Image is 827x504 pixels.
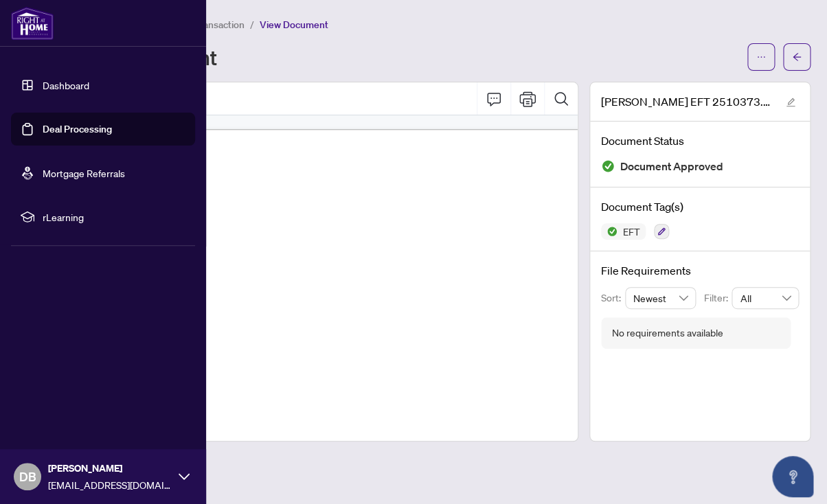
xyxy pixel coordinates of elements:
span: arrow-left [792,52,802,62]
h4: Document Tag(s) [601,198,799,215]
li: / [250,16,254,32]
span: Newest [633,288,688,308]
span: Document Approved [620,157,723,176]
p: Sort: [601,290,625,306]
h4: Document Status [601,133,799,149]
a: Dashboard [43,79,89,91]
span: [PERSON_NAME] EFT 2510373.pdf [601,93,773,110]
span: ellipsis [756,52,766,62]
span: View Document [260,19,328,31]
span: All [740,288,791,308]
a: Mortgage Referrals [43,167,125,179]
span: View Transaction [171,19,245,31]
p: Filter: [704,290,732,306]
img: Status Icon [601,223,618,240]
h4: File Requirements [601,262,799,279]
img: logo [11,7,54,40]
span: [EMAIL_ADDRESS][DOMAIN_NAME] [48,477,172,492]
span: edit [786,98,795,107]
img: Document Status [601,159,615,173]
span: EFT [618,227,646,236]
a: Deal Processing [43,123,112,135]
div: No requirements available [612,325,723,341]
span: [PERSON_NAME] [48,461,172,476]
button: Open asap [772,456,813,497]
span: DB [19,467,36,486]
span: rLearning [43,209,185,225]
